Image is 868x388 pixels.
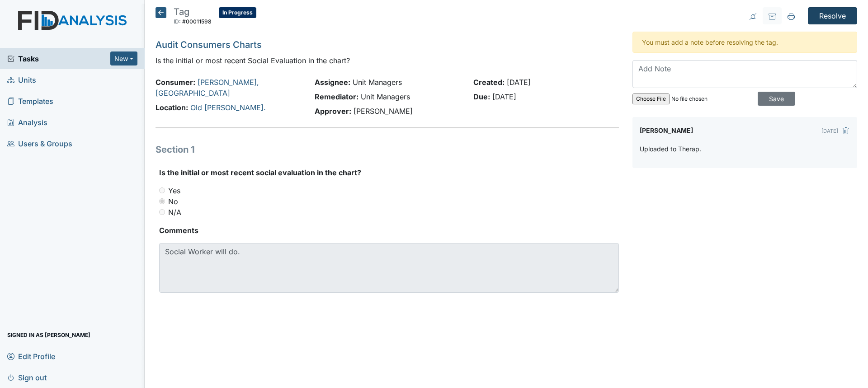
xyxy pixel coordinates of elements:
a: Tasks [7,53,110,64]
span: Units [7,73,36,87]
div: You must add a note before resolving the tag. [632,32,857,53]
strong: Approver: [315,107,351,116]
strong: Remediator: [315,92,359,101]
span: Tag [174,6,189,17]
a: Audit Consumers Charts [156,39,262,50]
span: Unit Managers [353,78,402,87]
span: [DATE] [492,92,516,101]
strong: Location: [156,103,188,112]
input: No [159,198,165,204]
span: Unit Managers [361,92,410,101]
span: Signed in as [PERSON_NAME] [7,328,90,342]
strong: Created: [473,78,505,87]
span: #00011598 [182,18,212,25]
label: N/A [168,207,181,218]
span: [PERSON_NAME] [354,107,413,116]
a: [PERSON_NAME], [GEOGRAPHIC_DATA] [156,78,259,98]
input: N/A [159,209,165,215]
input: Yes [159,187,165,193]
span: [DATE] [507,78,531,87]
input: Resolve [808,7,857,24]
span: Sign out [7,370,47,384]
label: Is the initial or most recent social evaluation in the chart? [159,167,361,178]
span: Users & Groups [7,136,72,150]
strong: Assignee: [315,78,350,87]
input: Save [758,92,795,106]
h1: Section 1 [156,143,619,156]
textarea: Social Worker will do. [159,243,619,293]
span: Templates [7,94,53,108]
span: In Progress [219,7,256,18]
span: Analysis [7,115,47,129]
strong: Comments [159,225,619,236]
strong: Due: [473,92,490,101]
label: [PERSON_NAME] [640,124,693,137]
p: Is the initial or most recent Social Evaluation in the chart? [156,55,619,66]
span: ID: [174,18,181,25]
p: Uploaded to Therap. [640,144,701,154]
label: No [168,196,178,207]
strong: Consumer: [156,78,195,87]
span: Edit Profile [7,349,55,363]
small: [DATE] [821,128,838,134]
label: Yes [168,185,180,196]
a: Old [PERSON_NAME]. [190,103,266,112]
button: New [110,51,137,65]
